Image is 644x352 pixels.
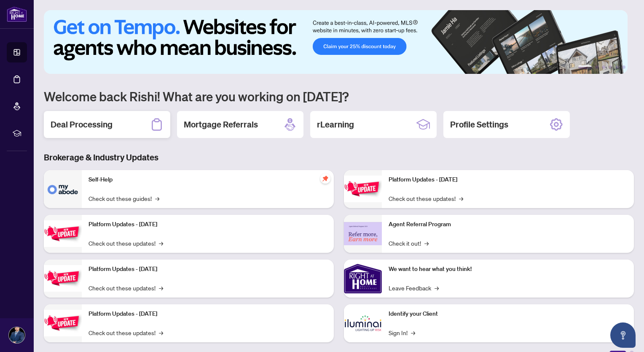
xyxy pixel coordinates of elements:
h2: Mortgage Referrals [184,119,258,130]
img: We want to hear what you think! [344,260,382,298]
img: Self-Help [44,170,82,208]
img: Slide 0 [44,10,628,74]
a: Check out these updates!→ [89,238,163,248]
span: → [435,283,439,292]
h2: rLearning [317,119,354,130]
span: → [159,328,163,337]
p: Self-Help [89,175,327,184]
p: Platform Updates - [DATE] [89,265,327,274]
img: Platform Updates - July 8, 2025 [44,310,82,336]
button: 6 [622,65,625,69]
h2: Profile Settings [450,119,508,130]
span: → [459,194,463,203]
h3: Brokerage & Industry Updates [44,152,634,163]
span: → [411,328,415,337]
p: Identify your Client [389,309,627,319]
button: 2 [595,65,598,69]
span: → [155,194,159,203]
a: Check out these updates!→ [89,328,163,337]
h2: Deal Processing [51,119,113,130]
button: 3 [602,65,605,69]
span: → [424,238,429,248]
p: Agent Referral Program [389,220,627,229]
button: 4 [609,65,612,69]
p: Platform Updates - [DATE] [89,220,327,229]
a: Sign In!→ [389,328,415,337]
img: Platform Updates - September 16, 2025 [44,220,82,247]
a: Check it out!→ [389,238,429,248]
span: → [159,238,163,248]
a: Check out these guides!→ [89,194,159,203]
p: Platform Updates - [DATE] [389,175,627,184]
button: 1 [578,65,592,69]
img: Agent Referral Program [344,222,382,245]
span: pushpin [320,173,330,184]
button: Open asap [610,322,636,348]
a: Check out these updates!→ [89,283,163,292]
img: Profile Icon [9,327,25,343]
p: We want to hear what you think! [389,265,627,274]
h1: Welcome back Rishi! What are you working on [DATE]? [44,88,634,104]
span: → [159,283,163,292]
img: logo [7,6,27,22]
p: Platform Updates - [DATE] [89,309,327,319]
img: Platform Updates - June 23, 2025 [344,176,382,202]
a: Leave Feedback→ [389,283,439,292]
button: 5 [615,65,619,69]
img: Platform Updates - July 21, 2025 [44,265,82,292]
a: Check out these updates!→ [389,194,463,203]
img: Identify your Client [344,304,382,342]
